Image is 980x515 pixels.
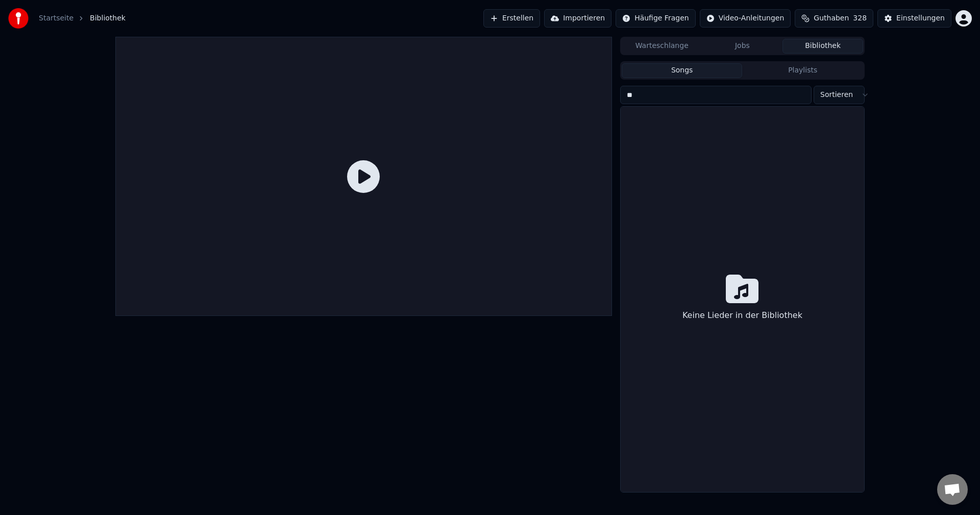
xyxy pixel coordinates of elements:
a: Startseite [39,13,73,23]
button: Video-Anleitungen [700,9,791,28]
span: Sortieren [820,90,853,100]
button: Guthaben328 [795,9,873,28]
img: youka [8,8,29,29]
button: Jobs [702,39,783,54]
button: Importieren [544,9,611,28]
a: Chat öffnen [937,474,968,505]
button: Warteschlange [622,39,702,54]
span: 328 [853,13,867,23]
span: Guthaben [814,13,849,23]
span: Bibliothek [90,13,126,23]
div: Einstellungen [896,13,945,23]
button: Häufige Fragen [616,9,696,28]
div: Keine Lieder in der Bibliothek [678,305,806,326]
button: Bibliothek [782,39,863,54]
button: Songs [622,63,743,78]
nav: breadcrumb [39,13,126,23]
button: Playlists [742,63,863,78]
button: Einstellungen [877,9,951,28]
button: Erstellen [483,9,540,28]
